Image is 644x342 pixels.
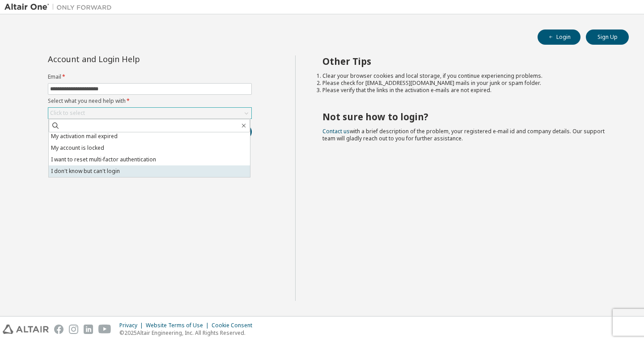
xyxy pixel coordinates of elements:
[84,325,93,334] img: linkedin.svg
[322,127,350,135] a: Contact us
[322,72,613,80] li: Clear your browser cookies and local storage, if you continue experiencing problems.
[322,127,605,142] span: with a brief description of the problem, your registered e-mail id and company details. Our suppo...
[98,325,111,334] img: youtube.svg
[322,80,613,87] li: Please check for [EMAIL_ADDRESS][DOMAIN_NAME] mails in your junk or spam folder.
[48,108,251,118] div: Click to select
[212,322,258,329] div: Cookie Consent
[48,97,252,105] label: Select what you need help with
[538,30,580,45] button: Login
[322,55,613,67] h2: Other Tips
[4,3,116,12] img: Altair One
[322,111,613,122] h2: Not sure how to login?
[54,325,64,334] img: facebook.svg
[48,73,252,80] label: Email
[119,322,146,329] div: Privacy
[322,87,613,94] li: Please verify that the links in the activation e-mails are not expired.
[586,30,629,45] button: Sign Up
[50,110,85,117] div: Click to select
[119,329,258,337] p: © 2025 Altair Engineering, Inc. All Rights Reserved.
[48,55,211,63] div: Account and Login Help
[49,131,250,142] li: My activation mail expired
[3,325,49,334] img: altair_logo.svg
[146,322,212,329] div: Website Terms of Use
[69,325,78,334] img: instagram.svg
